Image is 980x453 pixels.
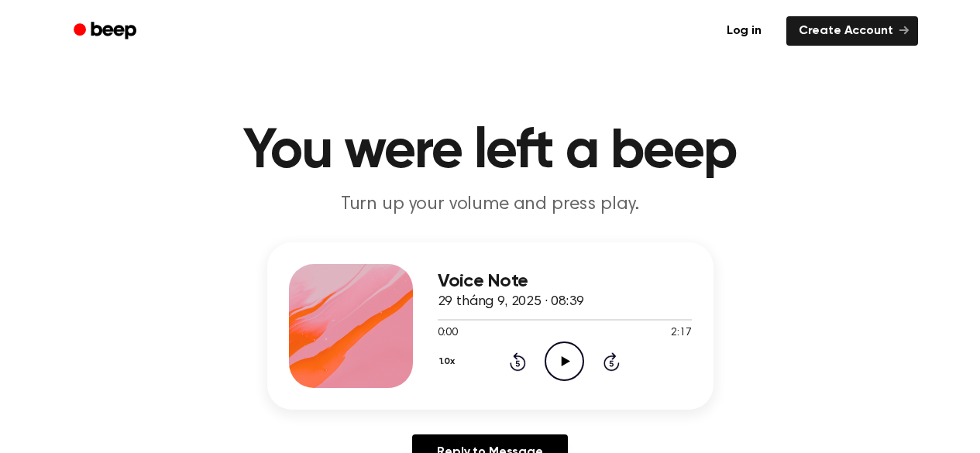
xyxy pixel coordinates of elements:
[438,271,692,292] h3: Voice Note
[193,192,788,218] p: Turn up your volume and press play.
[438,295,584,309] span: 29 tháng 9, 2025 · 08:39
[438,348,461,375] button: 1.0x
[671,325,691,341] span: 2:17
[438,325,458,341] span: 0:00
[711,13,777,49] a: Log in
[63,16,150,46] a: Beep
[94,124,887,180] h1: You were left a beep
[786,16,918,46] a: Create Account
